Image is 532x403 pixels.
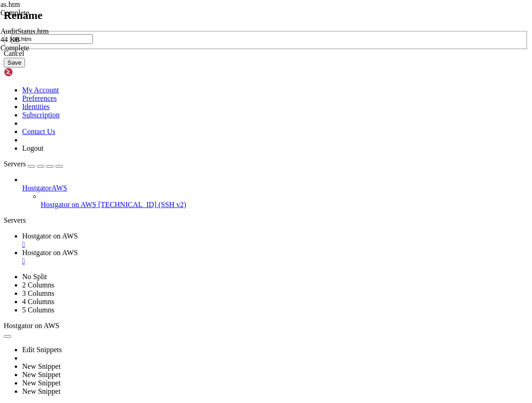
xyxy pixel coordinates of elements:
[4,12,411,19] x-row: There were 11 failed login attempts since the last successful login.
[0,0,20,8] span: as.htm
[0,9,93,17] div: Complete
[191,35,195,43] div: (48, 4)
[0,36,93,44] div: 44 KB
[0,27,49,35] span: AuditStatus.htm
[4,27,411,35] x-row: BASH shell ready for centos
[4,35,177,42] span: [ip-172-31-44-17.us-west-2.compute.internal:~]>
[4,4,411,12] x-row: Last failed login: [DATE] from [TECHNICAL_ID] on ssh:notty
[0,44,93,52] div: Complete
[4,19,411,27] x-row: Last login: [DATE] from [TECHNICAL_ID]
[0,27,93,44] span: AuditStatus.htm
